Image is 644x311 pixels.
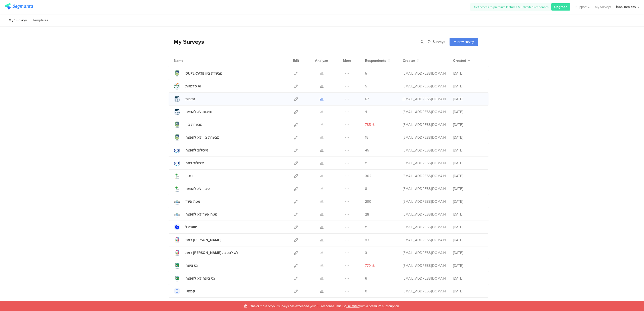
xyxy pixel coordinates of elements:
div: inbalbendov@gmail.com [403,84,446,89]
a: איכילוב להפצה [174,147,208,153]
span: Respondents [365,58,386,63]
div: קמפיין [185,289,195,294]
div: [DATE] [453,96,483,102]
div: [DATE] [453,135,483,140]
span: Upgrade [554,5,567,9]
span: 5 [365,84,367,89]
span: 28 [365,212,369,217]
div: רמת ישי [185,237,221,243]
span: 166 [365,237,370,243]
span: Get access to premium features & unlimited responses [474,5,549,9]
span: 785 [365,122,371,127]
div: [DATE] [453,276,483,281]
div: Analyze [314,54,329,67]
div: נתיבות [185,96,195,102]
div: inbalbendov@gmail.com [403,212,446,217]
a: סוושיאל [174,224,197,230]
div: סוושיאל [185,225,197,230]
span: New survey [457,39,474,44]
div: [DATE] [453,161,483,166]
div: איכילוב להפצה [185,148,208,153]
div: inbal ben dov [616,5,636,9]
div: inbalbendov@gmail.com [403,199,446,204]
div: מטה אשר [185,199,200,204]
div: [DATE] [453,71,483,76]
span: | [425,39,427,44]
div: inbalbendov@gmail.com [403,276,446,281]
a: רמת [PERSON_NAME] [174,237,221,243]
a: רמת [PERSON_NAME] לא להפצה [174,249,238,256]
span: 290 [365,199,371,204]
div: מטה אשר לא להפצה [185,212,217,217]
div: inbalbendov@gmail.com [403,109,446,115]
div: inbalbendov@gmail.com [403,148,446,153]
a: איכילוב דמה [174,160,204,166]
span: 11 [365,225,368,230]
div: [DATE] [453,199,483,204]
span: Support [576,5,587,9]
div: inbalbendov@gmail.com [403,173,446,179]
div: נס ציונה לא להפצה [185,276,215,281]
span: unlimited [346,304,359,308]
span: 8 [365,186,367,191]
span: 4 [365,109,367,115]
div: inbalbendov@gmail.com [403,96,446,102]
div: [DATE] [453,289,483,294]
span: Creator [403,58,415,63]
div: inbalbendov@gmail.com [403,161,446,166]
span: One or more of your surveys has exceeded your 50 response limit. Go with a premium subscription. [250,304,400,308]
a: [GEOGRAPHIC_DATA][PERSON_NAME] [174,301,249,307]
div: סביון לא להפצה [185,186,210,191]
a: נס ציונה [174,262,198,269]
div: נתיבות לא להפצה [185,109,212,115]
div: איכילוב דמה [185,161,204,166]
div: מבשרת ציון לא להפצה [185,135,220,140]
span: 0 [365,289,367,294]
span: 6 [365,276,367,281]
button: Creator [403,58,419,63]
div: inbalbendov@gmail.com [403,250,446,255]
span: 770 [365,263,371,268]
div: inbalbendov@gmail.com [403,225,446,230]
a: מטה אשר לא להפצה [174,211,217,218]
div: inbalbendov@gmail.com [403,186,446,191]
div: gillat@segmanta.com [403,71,446,76]
a: נתיבות לא להפצה [174,109,212,115]
a: נתיבות [174,96,195,102]
div: My Surveys [169,37,204,46]
div: [DATE] [453,148,483,153]
div: רמת ישי לא להפצה [185,250,238,255]
div: סדנאות AI [185,84,201,89]
a: סביון לא להפצה [174,185,210,192]
button: Respondents [365,58,390,63]
a: סביון [174,173,192,179]
span: 67 [365,96,369,102]
div: [DATE] [453,225,483,230]
span: 74 Surveys [428,39,445,44]
div: inbalbendov@gmail.com [403,237,446,243]
li: My Surveys [6,15,29,26]
li: Templates [30,15,51,26]
div: Edit [291,54,301,67]
div: [DATE] [453,250,483,255]
div: [DATE] [453,186,483,191]
span: 3 [365,250,367,255]
a: מבשרת ציון לא להפצה [174,134,220,141]
div: Name [174,58,204,63]
span: 15 [365,135,368,140]
div: מבשרת ציון [185,122,203,127]
span: 45 [365,148,369,153]
a: מבשרת ציון [174,121,203,128]
a: קמפיין [174,288,195,294]
div: inbalbendov@gmail.com [403,122,446,127]
a: נס ציונה לא להפצה [174,275,215,282]
button: Created [453,58,470,63]
div: More [342,54,352,67]
div: נס ציונה [185,263,198,268]
div: [DATE] [453,263,483,268]
div: סביון [185,173,192,179]
span: 302 [365,173,371,179]
div: [DATE] [453,109,483,115]
div: [DATE] [453,122,483,127]
span: 5 [365,71,367,76]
